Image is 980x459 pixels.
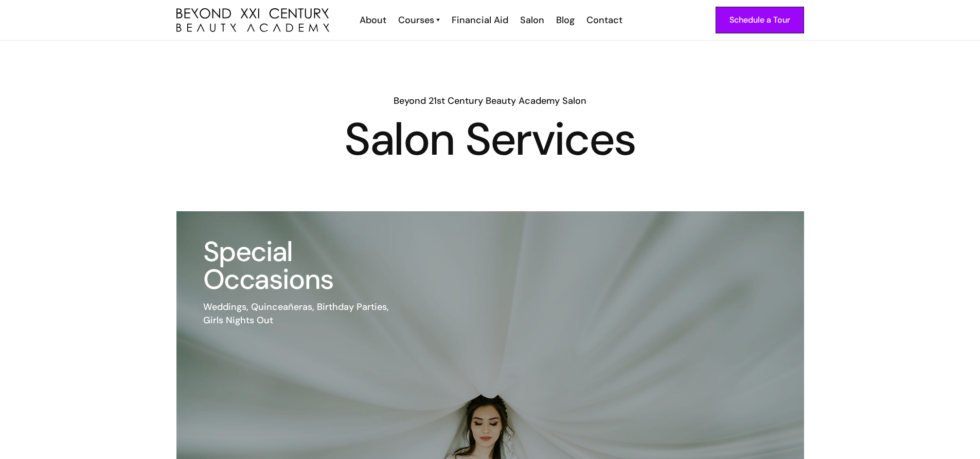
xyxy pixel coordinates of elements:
[203,238,404,293] h3: Special Occasions
[586,13,622,27] div: Contact
[398,13,440,27] a: Courses
[452,13,508,27] div: Financial Aid
[176,94,804,107] h6: Beyond 21st Century Beauty Academy Salon
[580,13,628,27] a: Contact
[203,300,404,327] div: Weddings, Quinceañeras, Birthday Parties, Girls Nights Out
[716,7,804,33] a: Schedule a Tour
[176,8,329,32] a: home
[360,13,386,27] div: About
[520,13,544,27] div: Salon
[549,13,580,27] a: Blog
[445,13,513,27] a: Financial Aid
[556,13,575,27] div: Blog
[176,121,804,158] h1: Salon Services
[353,13,391,27] a: About
[729,13,790,27] div: Schedule a Tour
[513,13,549,27] a: Salon
[398,13,434,27] div: Courses
[176,8,329,32] img: beyond 21st century beauty academy logo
